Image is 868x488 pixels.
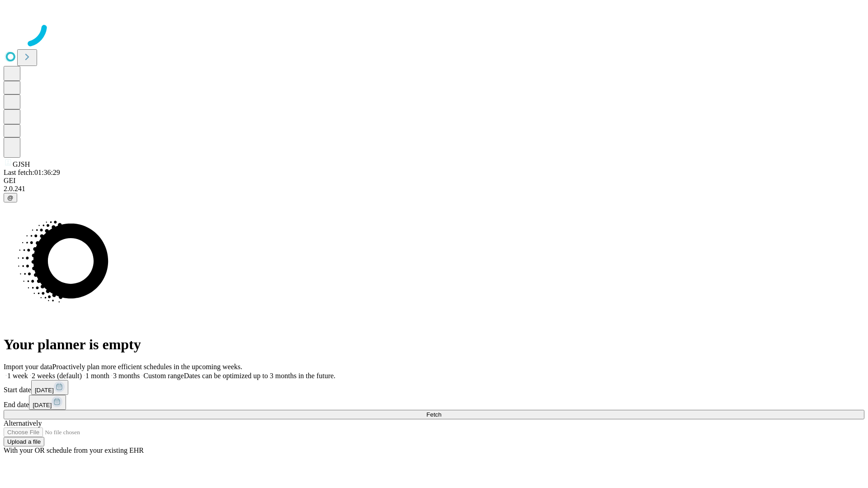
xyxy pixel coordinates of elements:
[13,160,30,168] span: GJSH
[4,169,60,176] span: Last fetch: 01:36:29
[184,372,335,380] span: Dates can be optimized up to 3 months in the future.
[113,372,140,380] span: 3 months
[4,177,864,185] div: GEI
[4,437,44,446] button: Upload a file
[29,395,66,410] button: [DATE]
[4,395,864,410] div: End date
[31,380,68,395] button: [DATE]
[35,387,54,394] span: [DATE]
[4,380,864,395] div: Start date
[143,372,184,380] span: Custom range
[52,363,242,371] span: Proactively plan more efficient schedules in the upcoming weeks.
[426,411,441,418] span: Fetch
[4,193,17,202] button: @
[4,446,144,454] span: With your OR schedule from your existing EHR
[7,372,28,380] span: 1 week
[4,410,864,419] button: Fetch
[32,372,82,380] span: 2 weeks (default)
[4,363,52,371] span: Import your data
[4,185,864,193] div: 2.0.241
[4,419,42,427] span: Alternatively
[4,336,864,353] h1: Your planner is empty
[33,402,52,408] span: [DATE]
[85,372,109,380] span: 1 month
[7,194,14,201] span: @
